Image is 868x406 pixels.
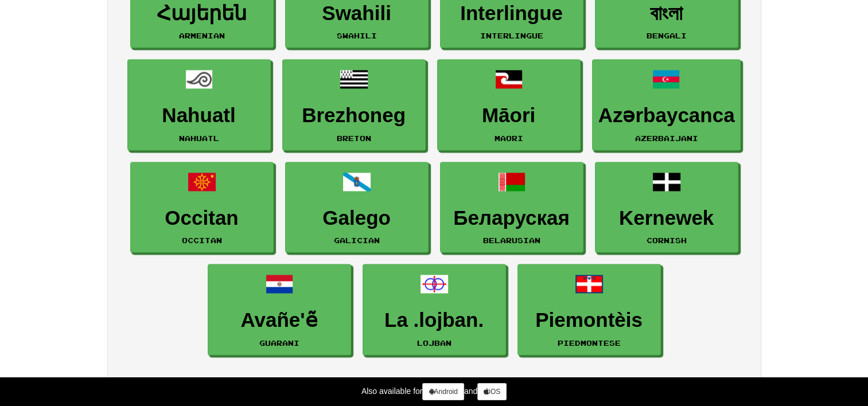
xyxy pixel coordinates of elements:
[127,59,271,150] a: NahuatlNahuatl
[291,2,422,25] h3: Swahili
[259,339,299,347] small: Guarani
[289,104,419,127] h3: Brezhoneg
[208,264,351,355] a: Avañe'ẽGuarani
[179,134,219,142] small: Nahuatl
[558,339,621,347] small: Piedmontese
[480,32,543,40] small: Interlingue
[446,207,577,229] h3: Беларуская
[495,134,523,142] small: Maori
[517,264,661,355] a: PiemontèisPiedmontese
[446,2,577,25] h3: Interlingue
[137,207,267,229] h3: Occitan
[595,162,738,253] a: KernewekCornish
[477,383,507,400] a: iOS
[422,383,464,400] a: Android
[369,309,500,331] h3: La .lojban.
[417,339,451,347] small: Lojban
[592,59,741,150] a: AzərbaycancaAzerbaijani
[285,162,429,253] a: GalegoGalician
[214,309,345,331] h3: Avañe'ẽ
[337,32,377,40] small: Swahili
[182,236,222,244] small: Occitan
[524,309,655,331] h3: Piemontèis
[440,162,583,253] a: БеларускаяBelarusian
[598,104,735,127] h3: Azərbaycanca
[291,207,422,229] h3: Galego
[130,162,274,253] a: OccitanOccitan
[483,236,540,244] small: Belarusian
[363,264,506,355] a: La .lojban.Lojban
[282,59,426,150] a: BrezhonegBreton
[635,134,698,142] small: Azerbaijani
[179,32,225,40] small: Armenian
[337,134,371,142] small: Breton
[647,236,687,244] small: Cornish
[601,2,732,25] h3: বাংলা
[647,32,687,40] small: Bengali
[601,207,732,229] h3: Kernewek
[137,2,267,25] h3: Հայերեն
[443,104,574,127] h3: Māori
[437,59,581,150] a: MāoriMaori
[334,236,380,244] small: Galician
[134,104,264,127] h3: Nahuatl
